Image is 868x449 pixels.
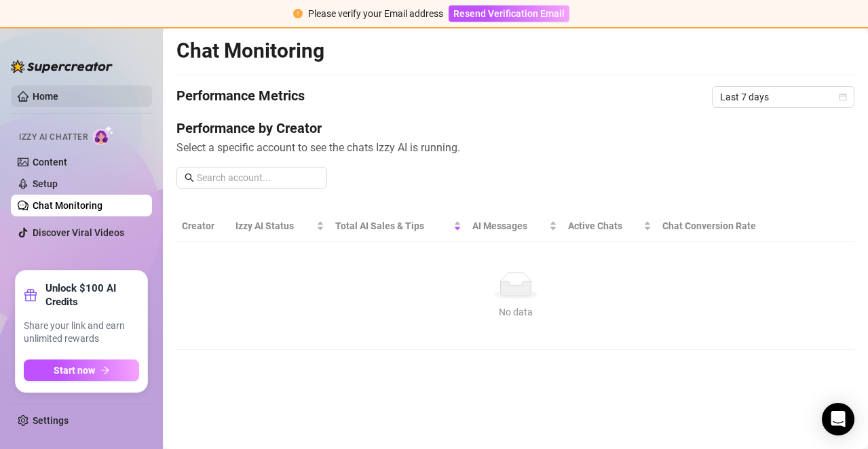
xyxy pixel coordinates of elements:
[33,91,58,102] a: Home
[187,305,844,319] div: No data
[657,210,787,242] th: Chat Conversion Rate
[19,131,88,144] span: Izzy AI Chatter
[185,173,194,182] span: search
[230,210,330,242] th: Izzy AI Status
[467,210,562,242] th: AI Messages
[33,415,69,426] a: Settings
[308,6,443,21] div: Please verify your Email address
[24,359,139,381] button: Start nowarrow-right
[176,210,230,242] th: Creator
[330,210,467,242] th: Total AI Sales & Tips
[176,38,324,64] h2: Chat Monitoring
[33,178,58,189] a: Setup
[11,60,113,73] img: logo-BBDzfeDw.svg
[839,93,847,101] span: calendar
[33,200,102,211] a: Chat Monitoring
[33,227,124,238] a: Discover Viral Videos
[100,366,110,375] span: arrow-right
[45,281,139,309] strong: Unlock $100 AI Credits
[54,365,95,376] span: Start now
[720,87,846,107] span: Last 7 days
[822,403,854,435] div: Open Intercom Messenger
[176,119,854,138] h4: Performance by Creator
[176,86,305,108] h4: Performance Metrics
[197,170,319,185] input: Search account...
[568,218,641,233] span: Active Chats
[563,210,657,242] th: Active Chats
[24,319,139,346] span: Share your link and earn unlimited rewards
[453,8,565,19] span: Resend Verification Email
[33,157,67,168] a: Content
[176,139,854,156] span: Select a specific account to see the chats Izzy AI is running.
[472,218,546,233] span: AI Messages
[335,218,451,233] span: Total AI Sales & Tips
[93,125,114,145] img: AI Chatter
[293,9,303,18] span: exclamation-circle
[449,5,569,22] button: Resend Verification Email
[235,218,314,233] span: Izzy AI Status
[24,288,37,302] span: gift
